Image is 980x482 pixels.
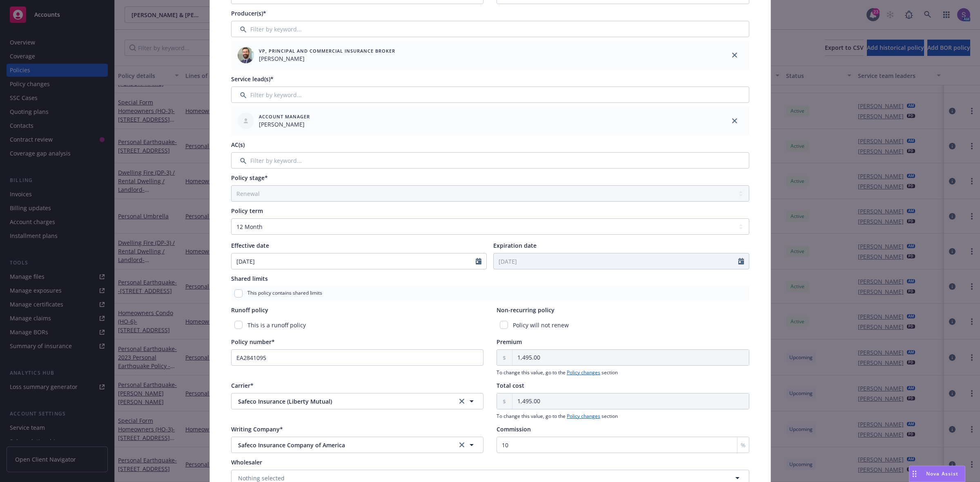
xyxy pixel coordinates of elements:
span: % [741,441,746,449]
span: Total cost [497,382,524,389]
span: To change this value, go to the section [497,413,749,420]
span: Policy term [231,207,263,215]
span: [PERSON_NAME] [259,120,310,129]
span: Premium [497,338,522,346]
svg: Calendar [476,258,481,264]
a: clear selection [457,440,467,450]
span: Account Manager [259,113,310,120]
input: Filter by keyword... [231,152,749,169]
span: Policy number* [231,338,275,346]
span: Safeco Insurance (Liberty Mutual) [238,397,444,406]
span: Non-recurring policy [497,306,555,314]
button: Safeco Insurance (Liberty Mutual)clear selection [231,393,484,409]
input: 0.00 [512,393,749,409]
span: VP, Principal and Commercial Insurance Broker [259,47,395,54]
span: Runoff policy [231,306,268,314]
div: Drag to move [909,466,920,482]
svg: Calendar [738,258,744,264]
span: Shared limits [231,275,268,282]
input: 0.00 [512,350,749,365]
a: clear selection [457,396,467,406]
span: Carrier* [231,382,254,389]
span: Effective date [231,242,269,249]
span: AC(s) [231,141,245,149]
span: To change this value, go to the section [497,369,749,376]
input: Filter by keyword... [231,21,749,37]
span: Commission [497,425,531,433]
input: Filter by keyword... [231,87,749,103]
span: Wholesaler [231,458,262,466]
span: Nova Assist [926,470,958,477]
a: Policy changes [567,413,600,420]
span: Safeco Insurance Company of America [238,441,444,449]
div: This is a runoff policy [231,318,484,333]
div: Policy will not renew [497,318,749,333]
input: MM/DD/YYYY [494,253,738,269]
span: Service lead(s)* [231,75,274,83]
a: close [730,50,739,60]
img: employee photo [238,47,254,63]
span: Expiration date [493,242,537,249]
span: Policy stage* [231,174,268,182]
a: Policy changes [567,369,600,376]
button: Safeco Insurance Company of Americaclear selection [231,437,484,453]
a: close [730,116,739,126]
span: Writing Company* [231,425,283,433]
div: This policy contains shared limits [231,286,749,301]
input: MM/DD/YYYY [232,253,476,269]
button: Nova Assist [909,466,965,482]
span: Producer(s)* [231,9,266,17]
span: [PERSON_NAME] [259,54,395,63]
